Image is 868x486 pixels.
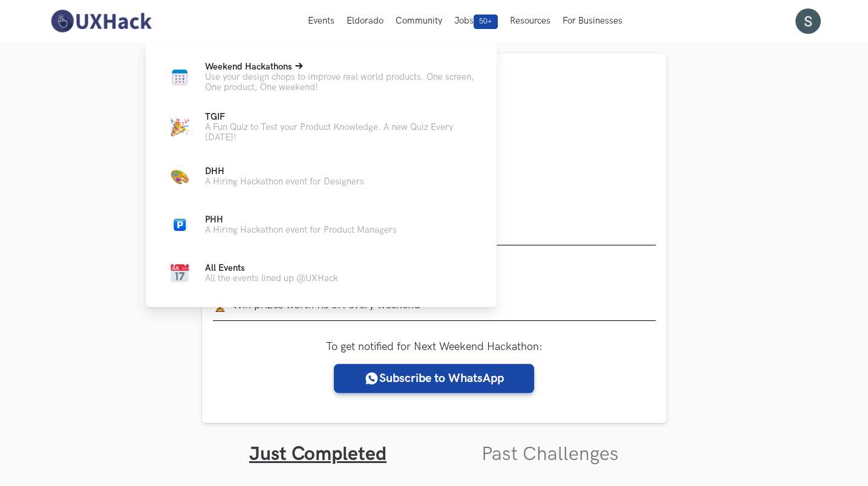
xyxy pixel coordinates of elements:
p: All the events lined up @UXHack [205,273,338,283]
p: A Fun Quiz to Test your Product Knowledge. A new Quiz Every [DATE]! [205,122,477,143]
img: Color Palette [171,167,189,186]
span: 50+ [474,15,498,29]
a: Party capTGIFA Fun Quiz to Test your Product Knowledge. A new Quiz Every [DATE]! [165,112,477,143]
span: All Events [205,263,245,273]
a: Color PaletteDHHA Hiring Hackathon event for Designers [165,162,477,191]
img: Calendar [171,264,189,282]
img: Parking [174,219,186,231]
a: ParkingPHHA Hiring Hackathon event for Product Managers [165,210,477,239]
span: Weekend Hackathons [205,62,292,72]
span: PHH [205,215,223,225]
span: TGIF [205,112,225,122]
a: Subscribe to WhatsApp [334,364,534,393]
p: A Hiring Hackathon event for Designers [205,177,364,187]
img: Calendar new [171,68,189,86]
p: Use your design chops to improve real world products. One screen, One product, One weekend! [205,72,477,92]
ul: Tabs Interface [202,423,667,466]
p: A Hiring Hackathon event for Product Managers [205,225,397,235]
a: CalendarAll EventsAll the events lined up @UXHack [165,259,477,288]
span: DHH [205,166,224,177]
img: Your profile pic [795,8,821,34]
img: UXHack-logo.png [47,8,155,34]
img: Party cap [171,118,189,137]
a: Just Completed [249,442,387,466]
a: Past Challenges [481,442,619,466]
a: Calendar newWeekend HackathonsUse your design chops to improve real world products. One screen, O... [165,62,477,92]
label: To get notified for Next Weekend Hackathon: [326,340,543,353]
